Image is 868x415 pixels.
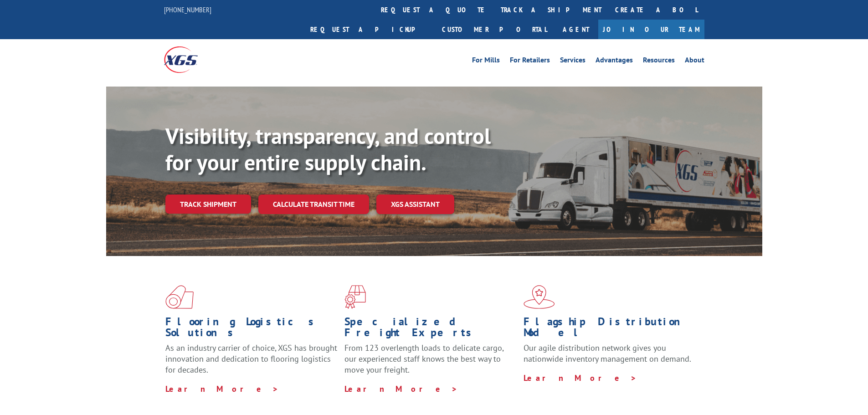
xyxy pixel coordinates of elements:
h1: Flooring Logistics Solutions [165,316,338,343]
a: Resources [643,56,675,67]
span: As an industry carrier of choice, XGS has brought innovation and dedication to flooring logistics... [165,343,337,375]
a: Learn More > [344,384,458,394]
img: xgs-icon-focused-on-flooring-red [344,285,366,309]
img: xgs-icon-total-supply-chain-intelligence-red [165,285,194,309]
a: For Retailers [510,56,550,67]
h1: Flagship Distribution Model [524,316,696,343]
a: Calculate transit time [258,195,369,214]
span: Our agile distribution network gives you nationwide inventory management on demand. [524,343,691,364]
a: Advantages [596,56,633,67]
a: Request a pickup [303,20,435,39]
a: [PHONE_NUMBER] [164,5,211,14]
h1: Specialized Freight Experts [344,316,517,343]
a: Learn More > [524,373,637,383]
a: About [685,56,704,67]
a: Join Our Team [598,20,704,39]
p: From 123 overlength loads to delicate cargo, our experienced staff knows the best way to move you... [344,343,517,383]
a: Customer Portal [435,20,554,39]
a: Learn More > [165,384,279,394]
a: For Mills [472,56,500,67]
a: XGS ASSISTANT [376,195,454,214]
b: Visibility, transparency, and control for your entire supply chain. [165,122,491,176]
a: Agent [554,20,598,39]
a: Services [560,56,586,67]
a: Track shipment [165,195,251,214]
img: xgs-icon-flagship-distribution-model-red [524,285,555,309]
